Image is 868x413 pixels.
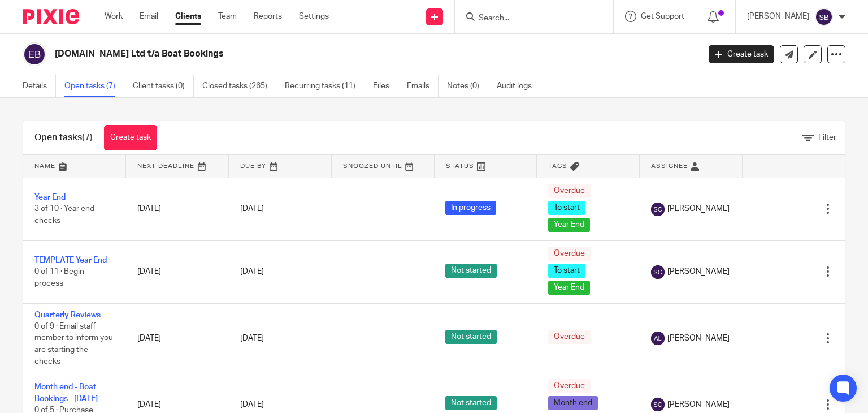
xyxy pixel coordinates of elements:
a: Client tasks (0) [133,75,194,97]
img: svg%3E [651,265,665,279]
span: Filter [818,134,836,141]
a: Reports [254,11,282,22]
input: Search [478,14,579,24]
a: Team [218,11,237,22]
span: To start [548,264,585,278]
span: (7) [82,133,93,142]
img: svg%3E [23,42,46,66]
span: Overdue [548,184,591,198]
a: Open tasks (7) [64,75,124,97]
span: Overdue [548,330,591,344]
span: Overdue [548,247,591,261]
a: Create task [104,125,157,150]
span: [DATE] [240,334,264,342]
a: Audit logs [497,75,540,97]
a: TEMPLATE Year End [34,256,107,264]
a: Emails [407,75,439,97]
span: Overdue [548,379,591,393]
a: Clients [175,11,201,22]
span: To start [548,201,585,215]
a: Recurring tasks (11) [285,75,364,97]
a: Email [140,11,158,22]
a: Closed tasks (265) [202,75,276,97]
span: [PERSON_NAME] [667,266,730,277]
a: Files [373,75,398,97]
span: [PERSON_NAME] [667,333,730,344]
p: [PERSON_NAME] [747,11,809,22]
span: [PERSON_NAME] [667,399,730,410]
span: Not started [445,396,497,410]
img: svg%3E [651,332,665,345]
span: In progress [445,201,496,215]
span: [DATE] [240,401,264,408]
span: Year End [548,281,590,295]
td: [DATE] [126,178,229,240]
span: Month end [548,396,598,410]
span: [PERSON_NAME] [667,203,730,214]
span: 0 of 9 · Email staff member to inform you are starting the checks [34,322,113,365]
img: Pixie [23,9,79,24]
a: Settings [299,11,329,22]
h1: Open tasks [34,132,93,144]
a: Create task [709,45,774,63]
a: Notes (0) [447,75,488,97]
img: svg%3E [651,203,665,216]
span: Get Support [641,12,684,20]
a: Quarterly Reviews [34,311,101,319]
span: Year End [548,218,590,232]
span: Not started [445,264,497,278]
h2: [DOMAIN_NAME] Ltd t/a Boat Bookings [55,48,565,60]
span: Status [446,163,474,169]
a: Month end - Boat Bookings - [DATE] [34,383,98,402]
img: svg%3E [651,398,665,411]
td: [DATE] [126,303,229,373]
span: [DATE] [240,205,264,213]
span: Snoozed Until [343,163,402,169]
a: Year End [34,193,66,201]
td: [DATE] [126,240,229,303]
img: svg%3E [815,8,833,26]
a: Work [105,11,123,22]
a: Details [23,75,56,97]
span: Not started [445,330,497,344]
span: Tags [548,163,567,169]
span: 0 of 11 · Begin process [34,268,84,287]
span: [DATE] [240,268,264,276]
span: 3 of 10 · Year end checks [34,205,94,225]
